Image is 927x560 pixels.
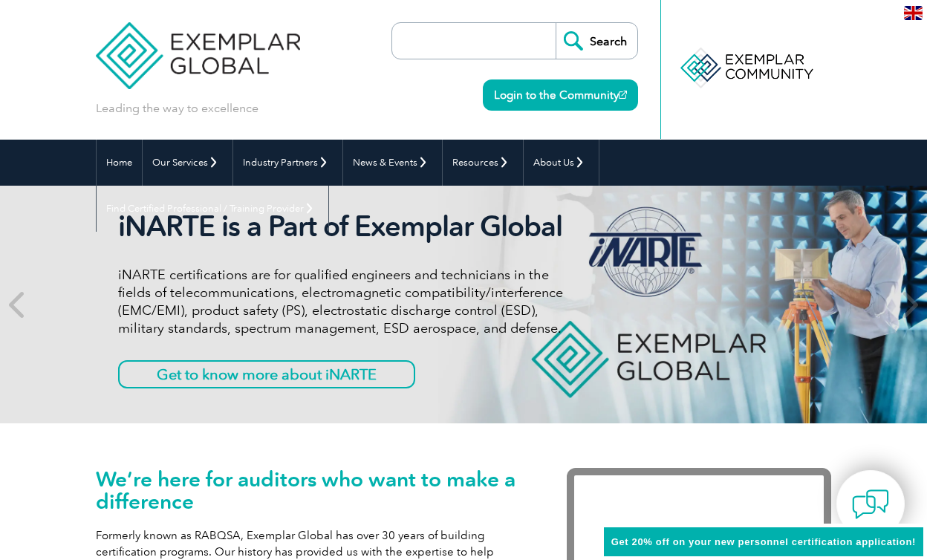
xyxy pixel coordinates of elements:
[524,140,599,186] a: About Us
[97,140,142,186] a: Home
[619,91,627,99] img: open_square.png
[97,186,328,232] a: Find Certified Professional / Training Provider
[852,486,889,523] img: contact-chat.png
[556,23,637,59] input: Search
[343,140,442,186] a: News & Events
[143,140,232,186] a: Our Services
[904,6,923,20] img: en
[483,79,638,111] a: Login to the Community
[443,140,523,186] a: Resources
[118,266,574,337] p: iNARTE certifications are for qualified engineers and technicians in the fields of telecommunicat...
[611,536,916,547] span: Get 20% off on your new personnel certification application!
[118,360,415,388] a: Get to know more about iNARTE
[96,468,522,512] h1: We’re here for auditors who want to make a difference
[233,140,342,186] a: Industry Partners
[96,100,258,117] p: Leading the way to excellence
